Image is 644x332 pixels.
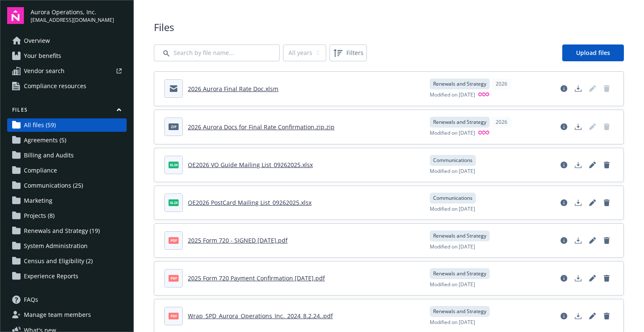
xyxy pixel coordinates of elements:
[169,313,179,319] span: pdf
[7,179,127,192] a: Communications (25)
[24,239,88,253] span: System Administration
[586,120,599,133] span: Edit document
[557,309,571,323] a: View file details
[586,82,599,95] span: Edit document
[31,8,114,16] span: Aurora Operations, Inc.
[7,308,127,322] a: Manage team members
[7,224,127,238] a: Renewals and Strategy (19)
[430,205,475,213] span: Modified on [DATE]
[7,106,127,117] button: Files
[557,82,571,95] a: View file details
[169,237,179,243] span: pdf
[433,270,486,277] span: Renewals and Strategy
[600,196,613,209] a: Delete document
[169,275,179,281] span: pdf
[600,82,613,95] span: Delete document
[188,312,333,320] a: Wrap_SPD_Aurora_Operations_Inc._2024_8.2.24..pdf
[188,274,325,282] a: 2025 Form 720 Payment Confirmation [DATE].pdf
[433,157,473,164] span: Communications
[7,34,127,47] a: Overview
[188,161,313,169] a: OE2026 VO Guide Mailing List_09262025.xlsx
[7,7,24,24] img: navigator-logo.svg
[188,85,278,93] a: 2026 Aurora Final Rate Doc.xlsm
[188,123,335,131] a: 2026 Aurora Docs for Final Rate Confirmation.zip.zip
[586,309,599,323] a: Edit document
[430,243,475,251] span: Modified on [DATE]
[430,91,475,99] span: Modified on [DATE]
[557,234,571,247] a: View file details
[154,44,280,61] input: Search by file name...
[169,162,179,168] span: xlsx
[188,236,288,244] a: 2025 Form 720 - SIGNED [DATE].pdf
[7,79,127,93] a: Compliance resources
[491,117,512,128] div: 2026
[331,46,365,60] span: Filters
[24,179,83,192] span: Communications (25)
[600,272,613,285] a: Delete document
[24,164,57,177] span: Compliance
[169,123,179,130] span: zip
[24,194,52,207] span: Marketing
[430,167,475,175] span: Modified on [DATE]
[31,7,127,24] button: Aurora Operations, Inc.[EMAIL_ADDRESS][DOMAIN_NAME]
[24,34,50,47] span: Overview
[24,118,56,132] span: All files (59)
[24,308,91,322] span: Manage team members
[188,199,312,207] a: OE2026 PostCard Mailing List_09262025.xlsx
[430,319,475,326] span: Modified on [DATE]
[24,133,66,147] span: Agreements (5)
[7,269,127,283] a: Experience Reports
[7,149,127,162] a: Billing and Audits
[600,234,613,247] a: Delete document
[571,196,585,209] a: Download document
[24,254,93,268] span: Census and Eligibility (2)
[24,269,78,283] span: Experience Reports
[7,133,127,147] a: Agreements (5)
[433,118,486,126] span: Renewals and Strategy
[7,194,127,207] a: Marketing
[571,158,585,172] a: Download document
[586,272,599,285] a: Edit document
[433,308,486,315] span: Renewals and Strategy
[7,164,127,177] a: Compliance
[31,16,114,24] span: [EMAIL_ADDRESS][DOMAIN_NAME]
[571,234,585,247] a: Download document
[571,82,585,95] a: Download document
[24,293,38,306] span: FAQs
[433,194,473,202] span: Communications
[24,209,55,222] span: Projects (8)
[433,80,486,88] span: Renewals and Strategy
[600,309,613,323] a: Delete document
[330,44,367,61] button: Filters
[7,293,127,306] a: FAQs
[7,209,127,222] a: Projects (8)
[571,120,585,133] a: Download document
[24,79,86,93] span: Compliance resources
[576,49,610,57] span: Upload files
[430,281,475,288] span: Modified on [DATE]
[24,149,74,162] span: Billing and Audits
[7,49,127,63] a: Your benefits
[346,48,364,57] span: Filters
[562,44,624,61] a: Upload files
[430,129,475,137] span: Modified on [DATE]
[600,158,613,172] a: Delete document
[586,234,599,247] a: Edit document
[24,64,65,78] span: Vendor search
[7,254,127,268] a: Census and Eligibility (2)
[571,309,585,323] a: Download document
[557,158,571,172] a: View file details
[571,272,585,285] a: Download document
[586,196,599,209] a: Edit document
[557,120,571,133] a: View file details
[7,118,127,132] a: All files (59)
[154,20,624,34] span: Files
[586,158,599,172] a: Edit document
[7,239,127,253] a: System Administration
[7,64,127,78] a: Vendor search
[557,196,571,209] a: View file details
[600,120,613,133] span: Delete document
